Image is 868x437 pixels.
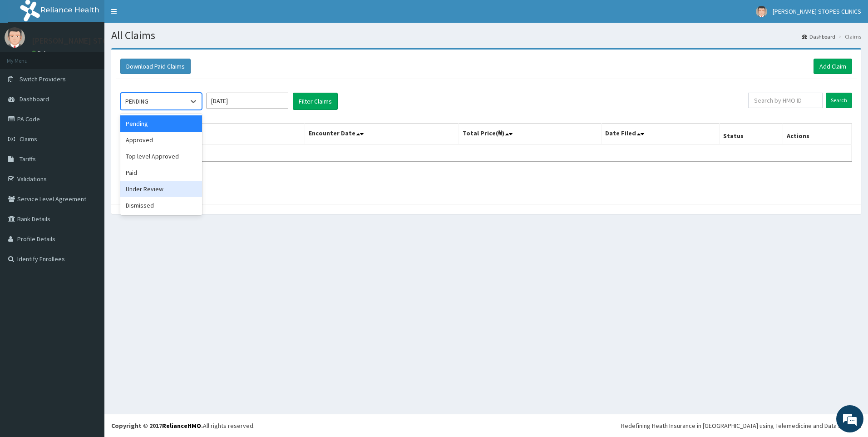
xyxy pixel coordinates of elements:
[120,115,202,132] div: Pending
[104,414,868,437] footer: All rights reserved.
[5,27,25,48] img: User Image
[111,422,203,430] strong: Copyright © 2017 .
[111,30,861,41] h1: All Claims
[621,421,861,430] div: Redefining Heath Insurance in [GEOGRAPHIC_DATA] using Telemedicine and Data Science!
[293,93,338,110] button: Filter Claims
[720,124,783,145] th: Status
[120,197,202,214] div: Dismissed
[20,155,36,163] span: Tariffs
[826,93,852,108] input: Search
[120,132,202,148] div: Approved
[20,95,49,103] span: Dashboard
[120,59,191,74] button: Download Paid Claims
[32,50,54,56] a: Online
[20,75,66,83] span: Switch Providers
[756,6,767,17] img: User Image
[305,124,459,145] th: Encounter Date
[121,124,305,145] th: Name
[602,124,720,145] th: Date Filed
[748,93,823,108] input: Search by HMO ID
[125,97,148,106] div: PENDING
[120,181,202,197] div: Under Review
[773,7,861,15] span: [PERSON_NAME] STOPES CLINICS
[120,164,202,181] div: Paid
[783,124,852,145] th: Actions
[32,37,151,45] p: [PERSON_NAME] STOPES CLINICS
[120,148,202,164] div: Top level Approved
[459,124,602,145] th: Total Price(₦)
[836,33,861,40] li: Claims
[814,59,852,74] a: Add Claim
[162,422,201,430] a: RelianceHMO
[20,135,37,143] span: Claims
[802,33,835,40] a: Dashboard
[207,93,288,109] input: Select Month and Year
